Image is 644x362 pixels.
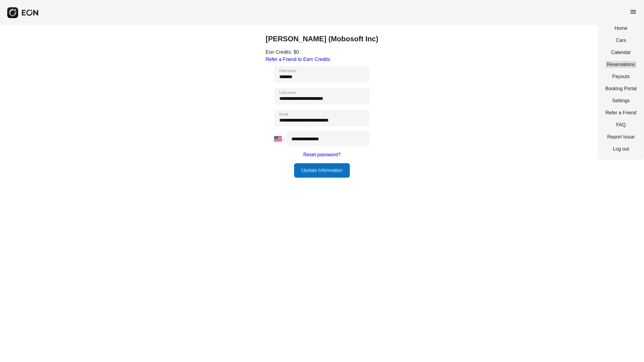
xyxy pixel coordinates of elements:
a: Payouts [605,73,637,80]
span: menu [630,8,637,15]
a: Cars [605,37,637,44]
a: Reservations [605,61,637,68]
a: Home [605,25,637,32]
a: Refer a Friend [605,109,637,116]
a: Booking Portal [605,85,637,92]
a: Refer a Friend to Earn Credits [266,57,330,62]
label: Email [279,112,288,117]
a: Settings [605,97,637,104]
label: First name [279,68,296,73]
a: Reset password? [303,151,341,158]
a: FAQ [605,121,637,129]
button: Update Information [294,163,350,178]
a: Calendar [605,49,637,56]
a: Report Issue [605,133,637,141]
a: Log out [605,145,637,153]
label: Last name [279,90,296,95]
h2: [PERSON_NAME] (Mobosoft Inc) [266,34,378,44]
div: Eon Credits: $0 [266,49,378,56]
